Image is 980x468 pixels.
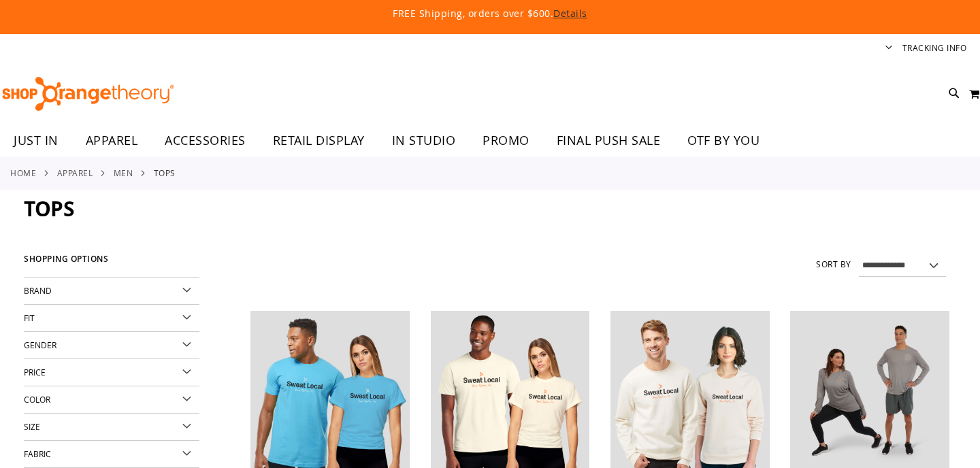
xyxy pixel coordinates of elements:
[165,125,246,156] span: ACCESSORIES
[378,125,470,156] a: IN STUDIO
[114,167,133,179] a: MEN
[24,394,50,405] span: Color
[24,332,199,359] div: Gender
[154,167,176,179] strong: Tops
[392,125,456,156] span: IN STUDIO
[483,125,529,156] span: PROMO
[24,386,199,414] div: Color
[24,441,199,468] div: Fabric
[885,42,892,55] button: Account menu
[24,414,199,441] div: Size
[557,125,661,156] span: FINAL PUSH SALE
[57,167,93,179] a: APPAREL
[24,305,199,332] div: Fit
[151,125,259,156] a: ACCESSORIES
[543,125,674,156] a: FINAL PUSH SALE
[24,367,46,378] span: Price
[86,125,138,156] span: APPAREL
[24,339,56,350] span: Gender
[273,125,365,156] span: RETAIL DISPLAY
[687,125,759,156] span: OTF BY YOU
[553,7,587,20] a: Details
[902,42,967,54] a: Tracking Info
[816,258,851,270] label: Sort By
[14,125,59,156] span: JUST IN
[259,125,378,156] a: RETAIL DISPLAY
[24,359,199,386] div: Price
[469,125,543,156] a: PROMO
[24,312,35,323] span: Fit
[10,167,36,179] a: Home
[82,7,898,20] p: FREE Shipping, orders over $600.
[24,248,199,278] strong: Shopping Options
[24,278,199,305] div: Brand
[72,125,152,156] a: APPAREL
[24,421,40,432] span: Size
[674,125,773,156] a: OTF BY YOU
[24,285,52,296] span: Brand
[24,195,74,222] span: Tops
[24,448,51,459] span: Fabric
